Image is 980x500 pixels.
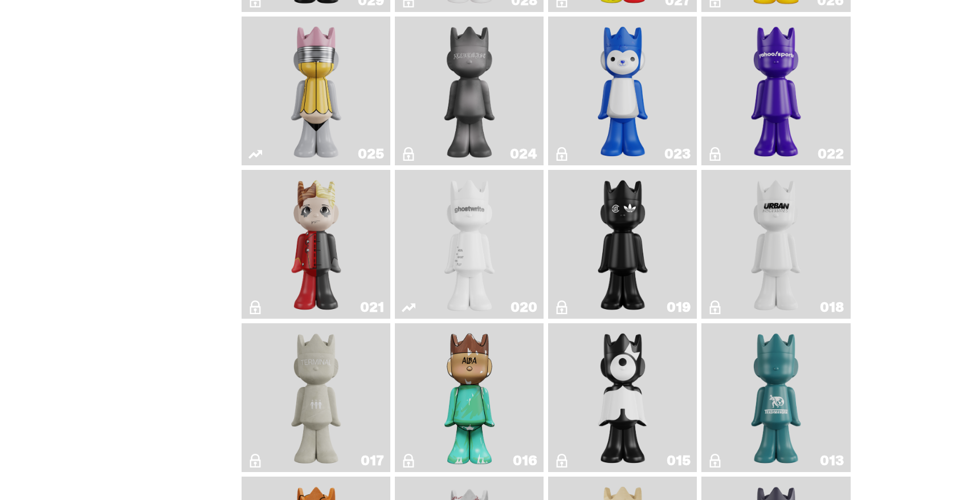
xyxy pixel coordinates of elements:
a: Magic Man [248,174,383,314]
div: 015 [667,454,690,468]
a: Alchemist [402,21,537,161]
div: 020 [511,300,537,314]
div: 018 [820,300,843,314]
img: Squish [593,21,653,161]
a: Squish [555,21,690,161]
img: U.N. (Black & White) [746,174,806,314]
div: 016 [513,454,537,468]
img: Quest [593,328,653,468]
a: U.N. (Black & White) [708,174,843,314]
div: 021 [360,300,383,314]
img: No. 2 Pencil [277,21,356,161]
img: Year of the Dragon [593,174,653,314]
a: Yahoo! [708,21,843,161]
img: Terminal 27 [286,328,346,468]
div: 013 [820,454,843,468]
img: Magic Man [286,174,346,314]
div: 024 [510,147,537,161]
a: ALBA [402,328,537,468]
a: Terminal 27 [248,328,383,468]
img: Alchemist [430,21,509,161]
img: Trash [746,328,806,468]
div: 022 [818,147,843,161]
div: 017 [361,454,383,468]
a: ghost [402,174,537,314]
img: ALBA [439,328,500,468]
div: 023 [664,147,690,161]
a: No. 2 Pencil [248,21,383,161]
a: Trash [708,328,843,468]
div: 025 [358,147,383,161]
a: Year of the Dragon [555,174,690,314]
a: Quest [555,328,690,468]
img: Yahoo! [746,21,806,161]
div: 019 [667,300,690,314]
img: ghost [430,174,509,314]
